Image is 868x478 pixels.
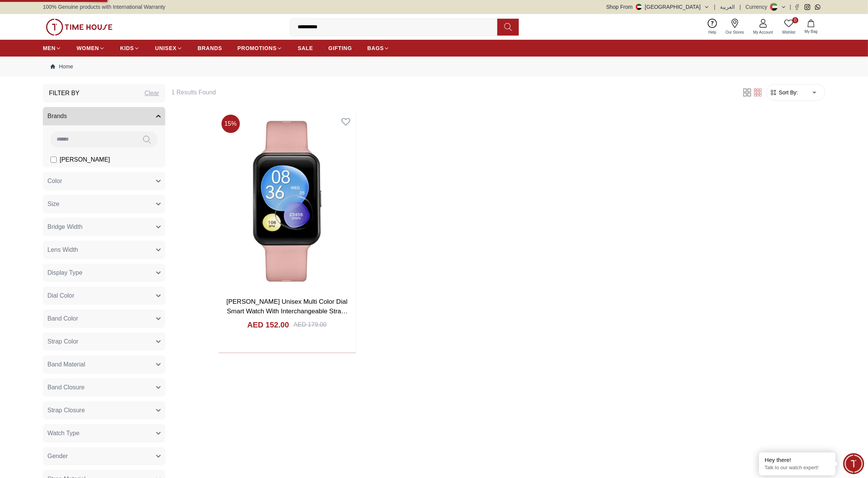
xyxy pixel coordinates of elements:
button: Strap Color [43,332,165,351]
span: Band Material [47,360,85,369]
span: 100% Genuine products with International Warranty [43,3,165,11]
a: UNISEX [155,41,182,55]
h3: Filter By [49,89,80,98]
button: My Bag [800,18,822,36]
span: UNISEX [155,44,176,52]
span: SALE [298,44,313,52]
div: Clear [145,89,159,98]
button: Band Material [43,355,165,374]
button: Gender [43,447,165,465]
button: Bridge Width [43,218,165,236]
a: BAGS [367,41,389,55]
span: Help [705,29,720,35]
button: Brands [43,107,165,125]
button: Strap Closure [43,401,165,420]
a: MEN [43,41,61,55]
img: United Arab Emirates [636,4,642,10]
button: Sort By: [770,89,798,96]
span: Color [47,177,62,186]
button: Display Type [43,264,165,282]
a: SALE [298,41,313,55]
span: PROMOTIONS [238,44,277,52]
div: Currency [746,3,770,11]
a: Instagram [804,4,810,10]
span: Sort By: [777,89,798,96]
img: ... [46,19,112,36]
button: Dial Color [43,287,165,305]
a: Whatsapp [815,4,821,10]
a: KIDS [120,41,140,55]
h6: 1 Results Found [171,88,733,97]
span: Size [47,199,59,209]
span: Our Stores [723,29,747,35]
span: | [714,3,716,11]
a: [PERSON_NAME] Unisex Multi Color Dial Smart Watch With Interchangeable Strap-KBLZ-XSBBP [226,298,348,325]
span: 0 [792,17,798,23]
button: Size [43,195,165,213]
input: [PERSON_NAME] [50,157,57,163]
span: MEN [43,44,55,52]
span: 15 % [221,115,240,133]
a: Home [50,63,73,70]
p: Talk to our watch expert! [765,465,830,471]
button: Band Color [43,309,165,328]
div: AED 179.00 [293,320,326,329]
div: Chat Widget [843,453,864,474]
a: BRANDS [198,41,222,55]
span: Strap Closure [47,406,85,415]
img: Kenneth Scott Unisex Multi Color Dial Smart Watch With Interchangeable Strap-KBLZ-XSBBP [218,112,356,291]
span: Band Color [47,314,78,323]
span: | [739,3,741,11]
span: Band Closure [47,383,85,392]
span: BAGS [367,44,384,52]
span: Wishlist [779,29,798,35]
a: PROMOTIONS [238,41,283,55]
span: My Bag [801,29,821,34]
nav: Breadcrumb [43,57,825,76]
span: GIFTING [328,44,352,52]
button: Watch Type [43,424,165,442]
h4: AED 152.00 [247,319,289,330]
button: Band Closure [43,378,165,397]
span: [PERSON_NAME] [60,155,110,164]
button: Shop From[GEOGRAPHIC_DATA] [606,3,710,11]
span: Brands [47,112,67,121]
a: Facebook [794,4,800,10]
span: Dial Color [47,291,74,300]
button: العربية [720,3,735,11]
span: Display Type [47,268,82,277]
span: Gender [47,452,68,461]
span: KIDS [120,44,134,52]
button: Color [43,172,165,190]
a: GIFTING [328,41,352,55]
button: Lens Width [43,241,165,259]
span: Watch Type [47,429,80,438]
a: Help [704,17,721,37]
span: Bridge Width [47,222,83,232]
span: My Account [750,29,776,35]
span: Strap Color [47,337,78,346]
div: Hey there! [765,456,830,464]
span: BRANDS [198,44,222,52]
a: WOMEN [77,41,105,55]
a: Our Stores [721,17,749,37]
span: WOMEN [77,44,99,52]
span: Lens Width [47,245,78,254]
span: | [790,3,791,11]
a: 0Wishlist [778,17,800,37]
